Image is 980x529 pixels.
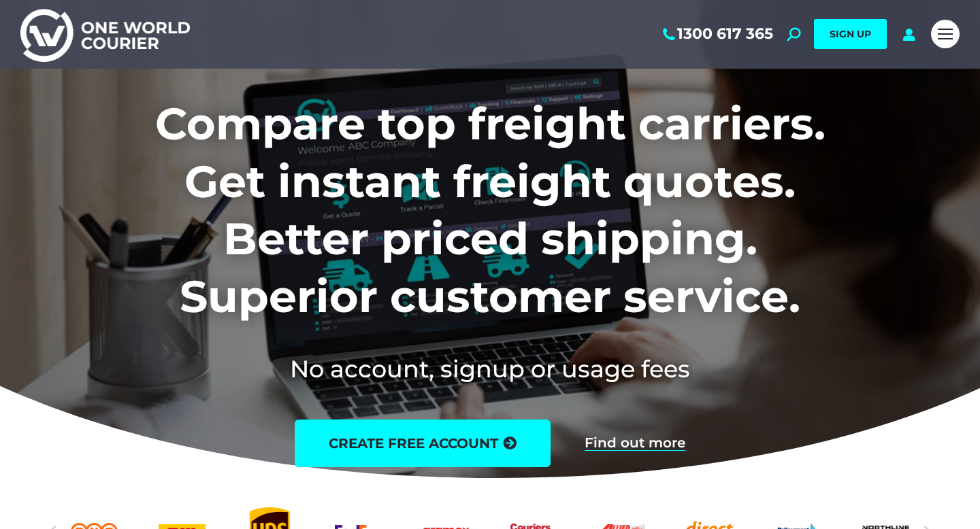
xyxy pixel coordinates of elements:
[295,420,551,467] a: create free account
[814,19,887,49] a: SIGN UP
[65,352,915,386] h2: No account, signup or usage fees
[20,7,190,62] img: One World Courier
[65,95,915,325] h1: Compare top freight carriers. Get instant freight quotes. Better priced shipping. Superior custom...
[830,28,871,40] span: SIGN UP
[585,436,685,451] a: Find out more
[931,20,960,48] a: Mobile menu icon
[660,25,773,43] a: 1300 617 365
